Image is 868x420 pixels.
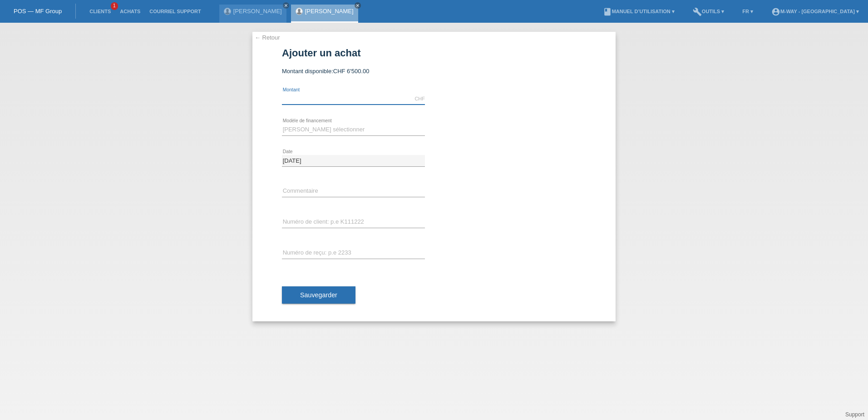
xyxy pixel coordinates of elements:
[305,8,354,15] a: [PERSON_NAME]
[284,3,288,8] i: close
[738,9,758,14] a: FR ▾
[255,34,280,41] a: ← Retour
[300,291,337,299] span: Sauvegarder
[282,47,586,59] h1: Ajouter un achat
[598,9,679,14] a: bookManuel d’utilisation ▾
[355,3,360,8] i: close
[85,9,115,14] a: Clients
[845,411,864,418] a: Support
[115,9,145,14] a: Achats
[145,9,205,14] a: Courriel Support
[693,7,702,16] i: build
[282,286,355,304] button: Sauvegarder
[14,8,62,15] a: POS — MF Group
[233,8,282,15] a: [PERSON_NAME]
[688,9,729,14] a: buildOutils ▾
[414,96,425,101] div: CHF
[282,68,586,75] div: Montant disponible:
[603,7,612,16] i: book
[333,68,370,75] span: CHF 6'500.00
[767,9,863,14] a: account_circlem-way - [GEOGRAPHIC_DATA] ▾
[771,7,780,16] i: account_circle
[111,2,118,10] span: 1
[355,2,361,9] a: close
[283,2,289,9] a: close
